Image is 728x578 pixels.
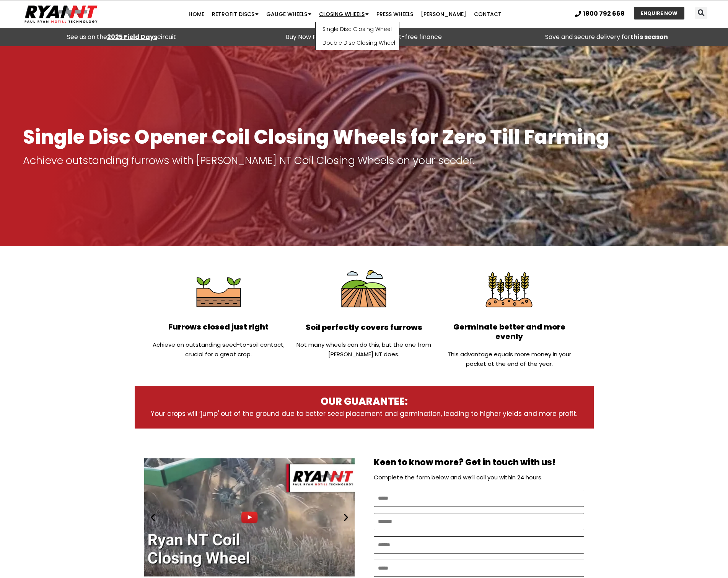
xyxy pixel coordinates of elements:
[151,409,577,418] span: Your crops will ‘jump' out of the ground due to better seed placement and germination, leading to...
[489,32,724,42] p: Save and secure delivery for
[341,513,351,522] div: Next slide
[107,32,157,41] a: 2025 Field Days
[440,349,578,369] p: This advantage equals more money in your pocket at the end of the year.
[141,6,549,22] nav: Menu
[315,6,373,22] a: Closing Wheels
[295,340,433,359] p: Not many wheels can do this, but the one from [PERSON_NAME] NT does.
[482,263,537,318] img: Better and more even germination
[634,7,684,19] a: ENQUIRE NOW
[641,11,678,16] span: ENQUIRE NOW
[336,263,391,318] img: Soil tilthed perfectly over furrows
[316,22,399,36] a: Single Disc Closing Wheel
[23,155,705,166] p: Achieve outstanding furrows with [PERSON_NAME] NT Coil Closing Wheels on your seeder.
[575,11,625,17] a: 1800 792 668
[316,36,399,50] a: Double Disc Closing Wheel
[150,395,578,408] h3: OUR GUARANTEE:
[185,6,208,22] a: Home
[374,472,584,483] p: Complete the form below and we’ll call you within 24 hours.
[295,322,433,332] p: Soil perfectly covers furrows
[148,513,158,522] div: Previous slide
[4,32,239,42] div: See us on the circuit
[470,6,505,22] a: Contact
[417,6,470,22] a: [PERSON_NAME]
[150,340,288,359] p: Achieve an outstanding seed-to-soil contact, crucial for a great crop.
[208,6,262,22] a: Retrofit Discs
[630,32,668,41] strong: this season
[373,6,417,22] a: Press Wheels
[246,32,481,42] p: Buy Now Pay Later – 6 months interest-free finance
[191,263,246,318] img: Not too tight… Just right
[23,2,99,26] img: Ryan NT logo
[262,6,315,22] a: Gauge Wheels
[695,7,707,19] div: Search
[150,322,288,332] p: Furrows closed just right
[23,127,705,148] h1: Single Disc Opener Coil Closing Wheels for Zero Till Farming
[315,22,399,50] ul: Closing Wheels
[440,322,578,342] p: Germinate better and more evenly
[583,11,625,17] span: 1800 792 668
[374,457,584,468] h2: Keen to know more? Get in touch with us!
